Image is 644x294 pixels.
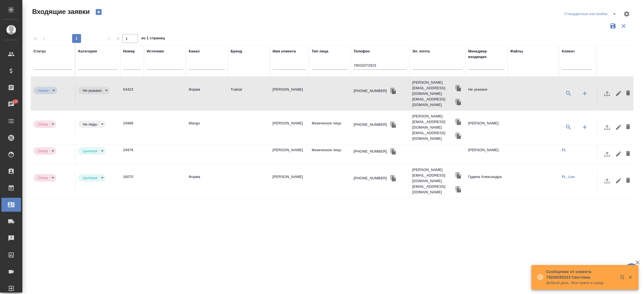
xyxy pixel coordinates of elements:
[389,174,397,182] button: Скопировать
[120,84,144,103] td: 54423
[147,49,164,54] div: Источник
[34,49,46,54] div: Статус
[412,114,454,130] p: [PERSON_NAME][EMAIL_ADDRESS][DOMAIN_NAME]
[309,144,351,164] td: Физическое лицо
[92,7,105,17] button: Создать
[623,174,633,187] button: Удалить
[34,147,56,155] div: Новая
[454,118,463,126] button: Скопировать
[34,121,56,128] div: Новая
[309,118,351,137] td: Физическое лицо
[412,167,454,184] p: [PERSON_NAME][EMAIL_ADDRESS][DOMAIN_NAME]
[624,275,636,280] button: Закрыть
[454,98,463,106] button: Скопировать
[600,147,614,161] button: Загрузить файл
[312,49,328,54] div: Тип лица
[36,149,49,153] button: Отказ
[78,49,97,54] div: Категория
[454,171,463,180] button: Скопировать
[354,149,387,154] div: [PHONE_NUMBER]
[546,269,616,280] p: Сообщение от клиента 79269295323 Светлана
[186,118,228,137] td: Mango
[78,147,106,155] div: Новая
[354,49,370,54] div: Телефон
[270,144,309,164] td: [PERSON_NAME]
[600,121,614,134] button: Загрузить файл
[78,121,106,128] div: Новая
[81,149,99,153] button: Целевая
[412,130,454,141] p: [EMAIL_ADDRESS][DOMAIN_NAME]
[465,171,507,191] td: Гудина Александра
[578,121,591,134] button: Создать клиента
[614,121,623,134] button: Редактировать
[34,87,57,94] div: Новая
[468,49,505,60] div: Менеджер входящих
[465,144,507,164] td: [PERSON_NAME]
[412,97,454,108] p: [EMAIL_ADDRESS][DOMAIN_NAME]
[270,171,309,191] td: [PERSON_NAME]
[186,171,228,191] td: Форма
[412,49,430,54] div: Эл. почта
[9,99,22,104] span: 115
[141,35,165,43] span: из 1 страниц
[562,148,566,152] a: FL
[389,121,397,129] button: Скопировать
[270,84,309,103] td: [PERSON_NAME]
[624,263,638,277] button: 🙏
[546,280,616,286] p: Добрый день. Мне нужно в среду
[614,174,623,187] button: Редактировать
[454,84,463,92] button: Скопировать
[36,175,49,180] button: Отказ
[623,147,633,161] button: Удалить
[412,80,454,97] p: [PERSON_NAME][EMAIL_ADDRESS][DOMAIN_NAME]
[614,147,623,161] button: Редактировать
[614,87,623,100] button: Редактировать
[78,87,110,94] div: Новая
[354,122,387,127] div: [PHONE_NUMBER]
[616,272,630,285] button: Открыть в новой вкладке
[34,174,56,182] div: Новая
[81,88,103,93] button: Не указано
[562,121,575,134] button: Выбрать клиента
[389,147,397,156] button: Скопировать
[510,49,523,54] div: Файлы
[454,185,463,194] button: Скопировать
[465,118,507,137] td: [PERSON_NAME]
[412,184,454,195] p: [EMAIL_ADDRESS][DOMAIN_NAME]
[273,49,296,54] div: Имя клиента
[36,88,50,93] button: Новая
[186,84,228,103] td: Форма
[270,118,309,137] td: [PERSON_NAME]
[608,21,618,31] button: Сохранить фильтры
[31,7,90,16] span: Входящие заявки
[123,49,135,54] div: Номер
[578,87,591,100] button: Создать клиента
[354,175,387,181] div: [PHONE_NUMBER]
[120,144,144,164] td: 24978
[600,174,614,187] button: Загрузить файл
[228,84,270,103] td: Traktat
[465,84,507,103] td: Не указано
[562,175,575,179] a: FL_Loc
[36,122,49,127] button: Отказ
[78,174,106,182] div: Новая
[563,9,620,18] div: split button
[454,132,463,140] button: Скопировать
[389,87,397,95] button: Скопировать
[120,118,144,137] td: 24988
[231,49,242,54] div: Бренд
[81,122,99,127] button: Не лиды
[189,49,200,54] div: Канал
[562,87,575,100] button: Выбрать клиента
[623,121,633,134] button: Удалить
[1,97,21,111] a: 115
[120,171,144,191] td: 16070
[354,88,387,94] div: [PHONE_NUMBER]
[623,87,633,100] button: Удалить
[81,175,99,180] button: Целевая
[618,21,629,31] button: Сбросить фильтры
[78,121,117,128] div: Это спам, фрилансеры, текущие клиенты и т.д.
[620,7,633,21] span: Настроить таблицу
[600,87,614,100] button: Загрузить файл
[562,49,575,54] div: Клиент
